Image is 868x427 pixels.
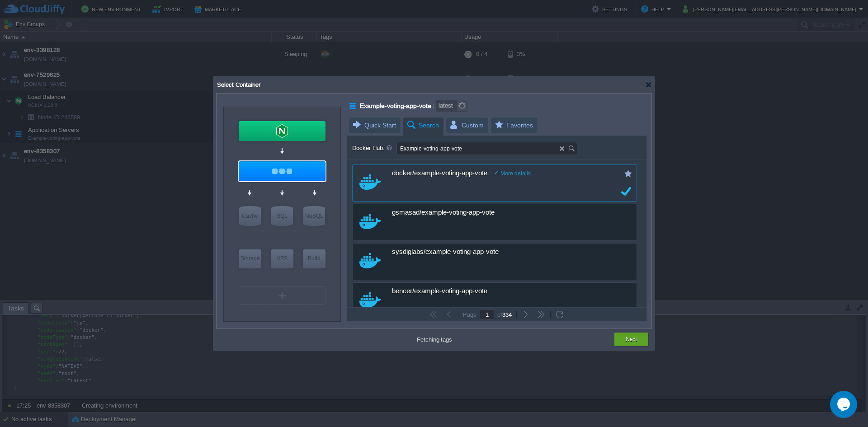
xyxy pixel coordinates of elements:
[449,117,484,133] span: Custom
[239,249,261,267] div: Storage
[502,311,512,318] span: 334
[239,161,325,181] div: Application Servers
[494,311,515,318] div: of
[392,287,487,296] span: bencer/example-voting-app-vote
[352,117,396,133] span: Quick Start
[406,117,439,133] span: Search
[303,206,325,226] div: NoSQL Databases
[392,209,495,217] span: gsmasad/example-voting-app-vote
[239,121,325,141] div: Load Balancer
[349,100,357,112] div: Application Servers
[460,311,480,318] div: Page
[359,253,381,268] img: docker-w48.svg
[359,214,381,229] img: docker-w48.svg
[271,249,293,268] div: Elastic VPS
[239,206,261,226] div: Cache
[303,249,325,268] div: Build Node
[303,249,325,267] div: Build
[494,117,533,133] span: Favorites
[352,142,396,155] label: Docker Hub:
[392,248,499,256] span: sysdiglabs/example-voting-app-vote
[271,206,293,226] div: SQL Databases
[493,170,531,177] a: More details
[830,391,859,418] iframe: chat widget
[359,292,381,308] img: docker-w48.svg
[239,286,325,305] div: Create New Layer
[392,169,487,178] span: docker/example-voting-app-vote
[303,206,325,226] div: NoSQL
[216,81,260,88] span: Select Container
[626,335,637,344] button: Next
[271,206,293,226] div: SQL
[239,249,261,268] div: Storage Containers
[271,249,293,267] div: VPS
[359,174,381,190] img: docker-w48.svg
